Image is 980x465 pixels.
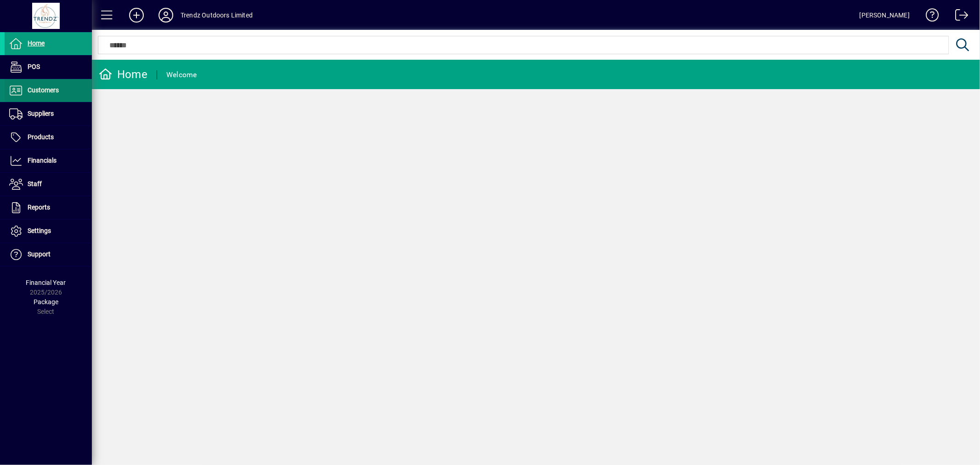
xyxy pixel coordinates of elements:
span: Reports [28,204,50,211]
a: Suppliers [5,102,92,125]
span: Package [34,298,58,306]
div: Welcome [166,68,197,82]
div: Home [99,67,147,82]
a: Staff [5,173,92,196]
a: Support [5,243,92,266]
span: POS [28,63,40,70]
a: Financials [5,149,92,172]
a: Knowledge Base [919,2,939,32]
span: Products [28,133,54,141]
span: Customers [28,86,59,94]
div: [PERSON_NAME] [860,8,910,23]
a: Settings [5,220,92,243]
span: Home [28,40,45,47]
div: Trendz Outdoors Limited [181,8,253,23]
a: Reports [5,196,92,219]
a: POS [5,56,92,79]
span: Financials [28,157,57,164]
span: Financial Year [26,279,66,286]
a: Products [5,126,92,149]
button: Add [122,7,151,23]
span: Suppliers [28,110,54,117]
a: Logout [948,2,969,32]
span: Settings [28,227,51,234]
span: Staff [28,180,42,187]
span: Support [28,250,51,258]
a: Customers [5,79,92,102]
button: Profile [151,7,181,23]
